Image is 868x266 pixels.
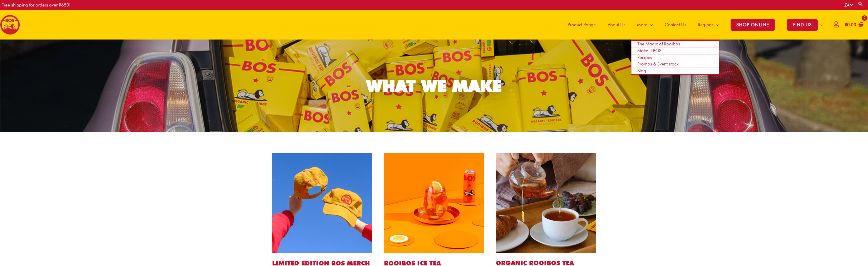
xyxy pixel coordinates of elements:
span: SHOP ONLINE [731,19,775,31]
a: Make it BOS [631,48,719,55]
div: WHAT WE MAKE [366,78,502,94]
a: More [631,10,659,40]
a: About Us [602,10,631,40]
a: The Magic of Rooibos [631,41,719,48]
span: About Us [608,16,625,34]
a: View Shopping Cart, empty [844,18,864,32]
a: Promos & Event stock [631,61,719,68]
span: R [845,22,847,27]
span: More [637,16,647,34]
span: Promos & Event stock [637,61,679,67]
span: The Magic of Rooibos [637,41,680,47]
bdi: 0.00 [845,22,856,27]
img: bos tea bags website1 [496,153,596,253]
span: Make it BOS [637,48,661,53]
a: Product Range [562,10,602,40]
a: Blog [631,68,719,74]
span: Contact Us [665,16,686,34]
a: Contact Us [659,10,692,40]
span: FIND US [787,19,818,31]
img: bos cap [272,153,372,253]
span: Recipes [637,55,652,60]
a: Regions [692,10,725,40]
a: Search button [858,1,864,7]
span: Regions [698,16,713,34]
a: Recipes [631,55,719,61]
nav: Site Navigation [557,10,829,40]
span: Blog [637,68,646,73]
a: ZA [844,2,853,8]
a: SHOP ONLINE [725,10,781,40]
span: Product Range [568,16,596,34]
